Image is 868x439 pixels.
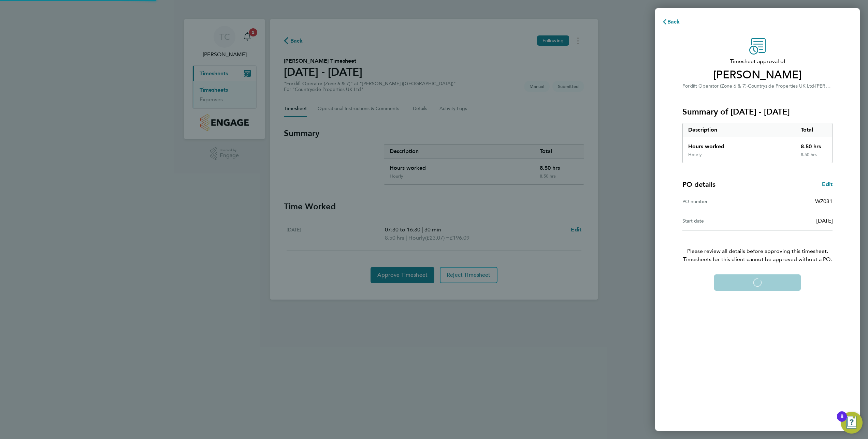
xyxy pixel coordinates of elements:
[682,68,833,82] span: [PERSON_NAME]
[748,83,814,89] span: Countryside Properties UK Ltd
[682,123,833,163] div: Summary of 25 - 31 Aug 2025
[674,255,841,263] span: Timesheets for this client cannot be approved without a PO.
[795,123,833,137] div: Total
[815,198,833,205] span: WZ031
[822,181,833,187] span: Edit
[814,83,815,89] span: ·
[795,137,833,152] div: 8.50 hrs
[683,123,795,137] div: Description
[841,412,863,434] button: Open Resource Center, 8 new notifications
[682,180,715,189] h4: PO details
[667,18,680,25] span: Back
[747,83,748,89] span: ·
[688,152,702,157] div: Hourly
[822,180,833,188] a: Edit
[682,217,757,225] div: Start date
[682,106,833,117] h3: Summary of [DATE] - [DATE]
[795,152,833,163] div: 8.50 hrs
[674,231,841,263] p: Please review all details before approving this timesheet.
[840,417,843,425] div: 8
[655,15,687,29] button: Back
[757,217,833,225] div: [DATE]
[682,57,833,65] span: Timesheet approval of
[682,83,747,89] span: Forklift Operator (Zone 6 & 7)
[683,137,795,152] div: Hours worked
[682,197,757,206] div: PO number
